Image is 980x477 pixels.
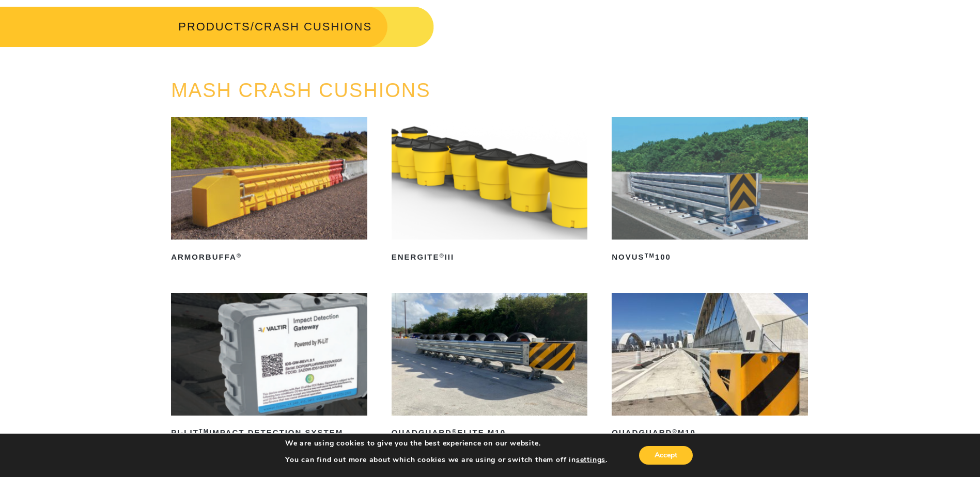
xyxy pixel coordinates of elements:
[171,425,367,441] h2: PI-LIT Impact Detection System
[178,20,250,33] a: PRODUCTS
[392,117,588,265] a: ENERGITE®III
[645,252,655,259] sup: TM
[672,428,677,434] sup: ®
[612,425,808,441] h2: QuadGuard M10
[439,252,444,259] sup: ®
[255,20,372,33] span: CRASH CUSHIONS
[392,293,588,441] a: QuadGuard®Elite M10
[576,455,605,465] button: settings
[612,249,808,265] h2: NOVUS 100
[392,249,588,265] h2: ENERGITE III
[171,79,431,101] a: MASH CRASH CUSHIONS
[199,428,209,434] sup: TM
[171,293,367,441] a: PI-LITTMImpact Detection System
[452,428,457,434] sup: ®
[171,249,367,265] h2: ArmorBuffa
[171,117,367,265] a: ArmorBuffa®
[639,446,693,465] button: Accept
[285,455,608,465] p: You can find out more about which cookies we are using or switch them off in .
[285,439,608,448] p: We are using cookies to give you the best experience on our website.
[612,293,808,441] a: QuadGuard®M10
[237,252,242,259] sup: ®
[612,117,808,265] a: NOVUSTM100
[392,425,588,441] h2: QuadGuard Elite M10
